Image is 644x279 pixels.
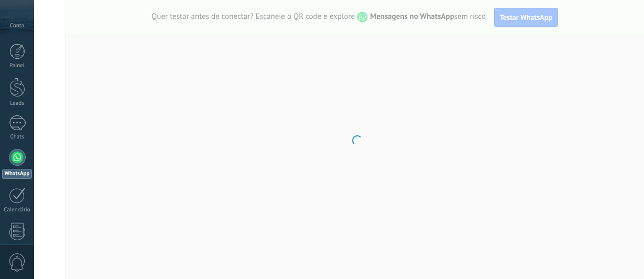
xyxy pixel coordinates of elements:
[2,207,32,213] div: Calendário
[2,62,32,69] div: Painel
[2,134,32,141] div: Chats
[2,100,32,107] div: Leads
[2,243,32,250] div: Listas
[2,169,32,179] div: WhatsApp
[10,23,24,29] span: Conta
